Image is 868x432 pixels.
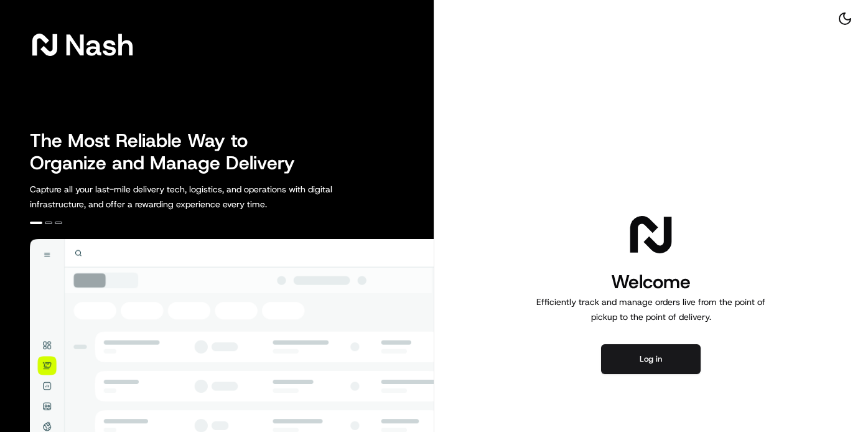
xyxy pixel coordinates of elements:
p: Capture all your last-mile delivery tech, logistics, and operations with digital infrastructure, ... [30,182,388,212]
h1: Welcome [531,270,770,294]
h2: The Most Reliable Way to Organize and Manage Delivery [30,129,309,174]
button: Log in [601,344,701,374]
p: Efficiently track and manage orders live from the point of pickup to the point of delivery. [531,294,770,324]
span: Nash [65,32,134,57]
